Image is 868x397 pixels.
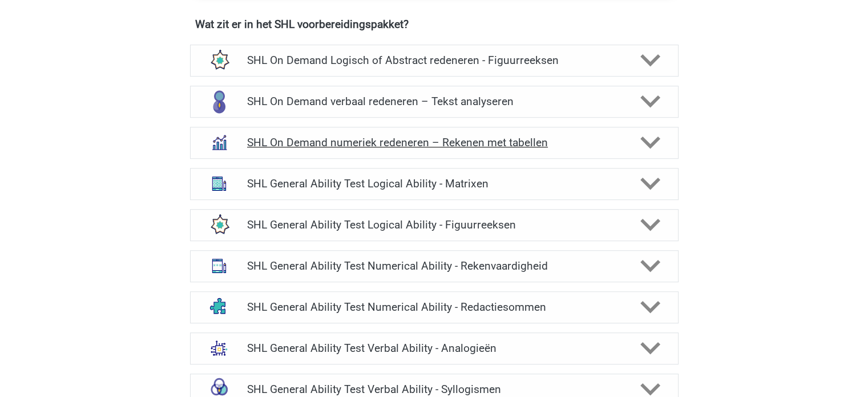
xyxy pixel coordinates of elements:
img: verbaal redeneren [204,87,234,117]
h4: Wat zit er in het SHL voorbereidingspakket? [195,18,673,31]
h4: SHL General Ability Test Verbal Ability - Analogieën [247,342,621,355]
img: analogieen [204,333,234,363]
a: abstracte matrices SHL General Ability Test Logical Ability - Matrixen [185,168,683,200]
h4: SHL General Ability Test Logical Ability - Matrixen [247,177,621,190]
a: verbaal redeneren SHL On Demand verbaal redeneren – Tekst analyseren [185,86,683,118]
img: numeriek redeneren [204,127,234,157]
a: reken vaardigheid SHL General Ability Test Numerical Ability - Rekenvaardigheid [185,250,683,282]
a: figuurreeksen SHL On Demand Logisch of Abstract redeneren - Figuurreeksen [185,45,683,77]
img: reken vaardigheid [204,251,234,280]
img: redactiesommen [204,292,234,322]
a: analogieen SHL General Ability Test Verbal Ability - Analogieën [185,332,683,364]
a: figuurreeksen SHL General Ability Test Logical Ability - Figuurreeksen [185,209,683,241]
a: redactiesommen SHL General Ability Test Numerical Ability - Redactiesommen [185,291,683,323]
a: numeriek redeneren SHL On Demand numeriek redeneren – Rekenen met tabellen [185,127,683,159]
img: figuurreeksen [204,45,234,75]
h4: SHL On Demand Logisch of Abstract redeneren - Figuurreeksen [247,54,621,67]
img: figuurreeksen [204,210,234,239]
h4: SHL On Demand numeriek redeneren – Rekenen met tabellen [247,136,621,149]
img: abstracte matrices [204,169,234,198]
h4: SHL General Ability Test Logical Ability - Figuurreeksen [247,218,621,231]
h4: SHL General Ability Test Verbal Ability - Syllogismen [247,383,621,396]
h4: SHL General Ability Test Numerical Ability - Rekenvaardigheid [247,259,621,272]
h4: SHL On Demand verbaal redeneren – Tekst analyseren [247,95,621,108]
h4: SHL General Ability Test Numerical Ability - Redactiesommen [247,300,621,314]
